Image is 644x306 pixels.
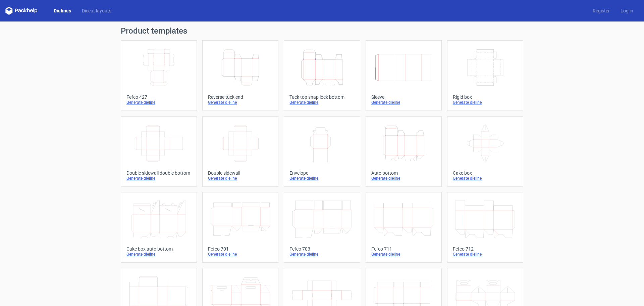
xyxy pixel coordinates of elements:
[289,100,354,105] div: Generate dieline
[371,176,436,181] div: Generate dieline
[126,252,191,257] div: Generate dieline
[366,192,442,263] a: Fefco 711Generate dieline
[453,246,518,252] div: Fefco 712
[615,7,639,14] a: Log in
[126,246,191,252] div: Cake box auto bottom
[121,27,523,35] h1: Product templates
[202,192,278,263] a: Fefco 701Generate dieline
[289,94,354,100] div: Tuck top snap lock bottom
[126,176,191,181] div: Generate dieline
[284,116,360,187] a: EnvelopeGenerate dieline
[76,7,117,14] a: Diecut layouts
[366,116,442,187] a: Auto bottomGenerate dieline
[453,100,518,105] div: Generate dieline
[447,116,523,187] a: Cake boxGenerate dieline
[121,116,197,187] a: Double sidewall double bottomGenerate dieline
[208,176,273,181] div: Generate dieline
[208,100,273,105] div: Generate dieline
[371,100,436,105] div: Generate dieline
[208,246,273,252] div: Fefco 701
[202,116,278,187] a: Double sidewallGenerate dieline
[289,252,354,257] div: Generate dieline
[208,94,273,100] div: Reverse tuck end
[126,100,191,105] div: Generate dieline
[453,176,518,181] div: Generate dieline
[126,94,191,100] div: Fefco 427
[453,170,518,176] div: Cake box
[208,252,273,257] div: Generate dieline
[121,192,197,263] a: Cake box auto bottomGenerate dieline
[453,94,518,100] div: Rigid box
[289,170,354,176] div: Envelope
[447,192,523,263] a: Fefco 712Generate dieline
[371,170,436,176] div: Auto bottom
[371,252,436,257] div: Generate dieline
[208,170,273,176] div: Double sidewall
[371,246,436,252] div: Fefco 711
[366,40,442,111] a: SleeveGenerate dieline
[48,7,76,14] a: Dielines
[284,192,360,263] a: Fefco 703Generate dieline
[289,246,354,252] div: Fefco 703
[121,40,197,111] a: Fefco 427Generate dieline
[587,7,615,14] a: Register
[126,170,191,176] div: Double sidewall double bottom
[284,40,360,111] a: Tuck top snap lock bottomGenerate dieline
[371,94,436,100] div: Sleeve
[202,40,278,111] a: Reverse tuck endGenerate dieline
[289,176,354,181] div: Generate dieline
[453,252,518,257] div: Generate dieline
[447,40,523,111] a: Rigid boxGenerate dieline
